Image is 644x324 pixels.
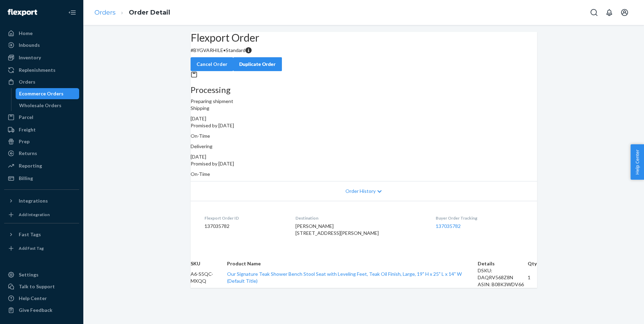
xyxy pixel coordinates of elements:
[4,293,79,304] a: Help Center
[77,41,117,45] div: Keywords by Traffic
[223,47,226,53] span: •
[478,281,528,288] div: ASIN: B08K3WDV66
[4,209,79,220] a: Add Integration
[4,305,79,316] button: Give Feedback
[19,271,39,278] div: Settings
[191,32,537,43] h2: Flexport Order
[227,260,478,267] th: Product Name
[19,197,48,204] div: Integrations
[19,231,41,238] div: Fast Tags
[19,102,61,109] div: Wholesale Orders
[4,124,79,135] a: Freight
[19,11,34,17] div: v 4.0.25
[191,267,227,288] td: A6-S5QC-MXQQ
[19,78,35,85] div: Orders
[295,215,425,221] dt: Destination
[4,112,79,123] a: Parcel
[4,52,79,63] a: Inventory
[89,2,176,23] ol: breadcrumbs
[239,61,276,68] div: Duplicate Order
[528,267,537,288] td: 1
[11,11,17,17] img: logo_orange.svg
[478,267,528,281] div: DSKU: DAQRV568Z8N
[16,100,80,111] a: Wholesale Orders
[204,223,285,230] dd: 137035782
[191,133,537,139] p: On-Time
[4,281,79,292] a: Talk to Support
[19,67,56,74] div: Replenishments
[4,195,79,206] button: Integrations
[65,6,79,19] button: Close Navigation
[345,188,376,195] span: Order History
[19,283,55,290] div: Talk to Support
[4,28,79,39] a: Home
[602,6,616,19] button: Open notifications
[129,9,170,16] a: Order Detail
[528,260,537,267] th: Qty
[8,9,37,16] img: Flexport logo
[4,65,79,76] a: Replenishments
[191,105,537,112] p: Shipping
[19,126,36,133] div: Freight
[630,144,644,180] button: Help Center
[233,57,282,71] button: Duplicate Order
[618,6,632,19] button: Open account menu
[191,122,537,129] p: Promised by [DATE]
[19,307,52,314] div: Give Feedback
[19,90,64,97] div: Ecommerce Orders
[18,18,76,24] div: Domain: [DOMAIN_NAME]
[4,40,79,51] a: Inbounds
[226,47,245,53] span: Standard
[16,88,80,99] a: Ecommerce Orders
[191,115,537,122] div: [DATE]
[587,6,601,19] button: Open Search Box
[4,173,79,184] a: Billing
[436,223,461,229] a: 137035782
[227,271,462,284] a: Our Signature Teak Shower Bench Stool Seat with Leveling Feet, Teak Oil Finish, Large, 19" H x 25...
[4,136,79,147] a: Prep
[19,40,24,46] img: tab_domain_overview_orange.svg
[69,40,75,46] img: tab_keywords_by_traffic_grey.svg
[191,85,537,94] h3: Processing
[295,223,379,236] span: [PERSON_NAME] [STREET_ADDRESS][PERSON_NAME]
[191,143,537,150] p: Delivering
[26,41,62,45] div: Domain Overview
[19,162,42,169] div: Reporting
[4,148,79,159] a: Returns
[191,160,537,167] p: Promised by [DATE]
[191,47,537,54] p: # BYGVARHILE
[191,85,537,105] div: Preparing shipment
[436,215,523,221] dt: Buyer Order Tracking
[191,260,227,267] th: SKU
[4,160,79,171] a: Reporting
[4,243,79,254] a: Add Fast Tag
[478,260,528,267] th: Details
[19,212,50,218] div: Add Integration
[204,215,285,221] dt: Flexport Order ID
[94,9,116,16] a: Orders
[19,245,44,251] div: Add Fast Tag
[19,295,47,302] div: Help Center
[19,42,40,49] div: Inbounds
[19,138,30,145] div: Prep
[11,18,17,24] img: website_grey.svg
[4,269,79,280] a: Settings
[19,114,33,121] div: Parcel
[19,150,37,157] div: Returns
[19,30,33,37] div: Home
[191,153,537,160] div: [DATE]
[19,54,41,61] div: Inventory
[191,57,233,71] button: Cancel Order
[4,229,79,240] button: Fast Tags
[191,171,537,178] p: On-Time
[19,175,33,182] div: Billing
[4,76,79,87] a: Orders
